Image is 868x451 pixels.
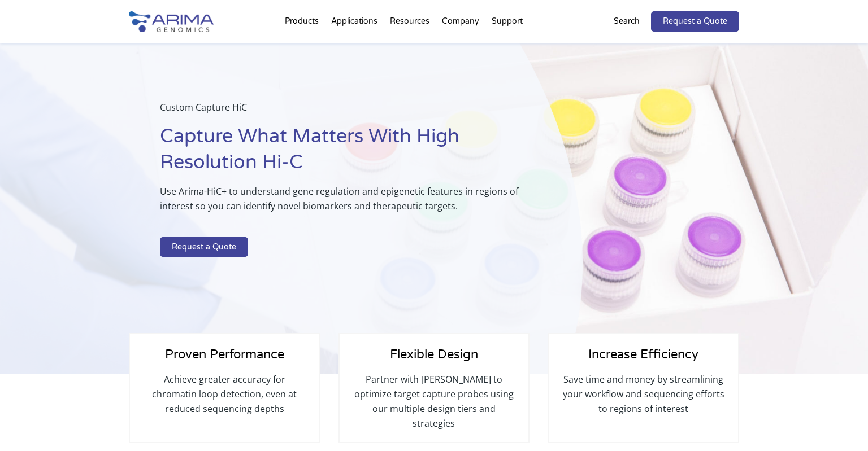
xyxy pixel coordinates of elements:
[390,347,478,362] span: Flexible Design
[160,124,526,184] h1: Capture What Matters With High Resolution Hi-C
[614,14,640,29] p: Search
[141,372,307,416] p: Achieve greater accuracy for chromatin loop detection, even at reduced sequencing depths
[160,184,526,222] p: Use Arima-HiC+ to understand gene regulation and epigenetic features in regions of interest so yo...
[129,11,214,32] img: Arima-Genomics-logo
[561,372,727,416] p: Save time and money by streamlining your workflow and sequencing efforts to regions of interest
[160,100,526,124] p: Custom Capture HiC
[351,372,517,431] p: Partner with [PERSON_NAME] to optimize target capture probes using our multiple design tiers and ...
[165,347,284,362] span: Proven Performance
[160,237,248,257] a: Request a Quote
[651,11,739,32] a: Request a Quote
[588,347,698,362] span: Increase Efficiency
